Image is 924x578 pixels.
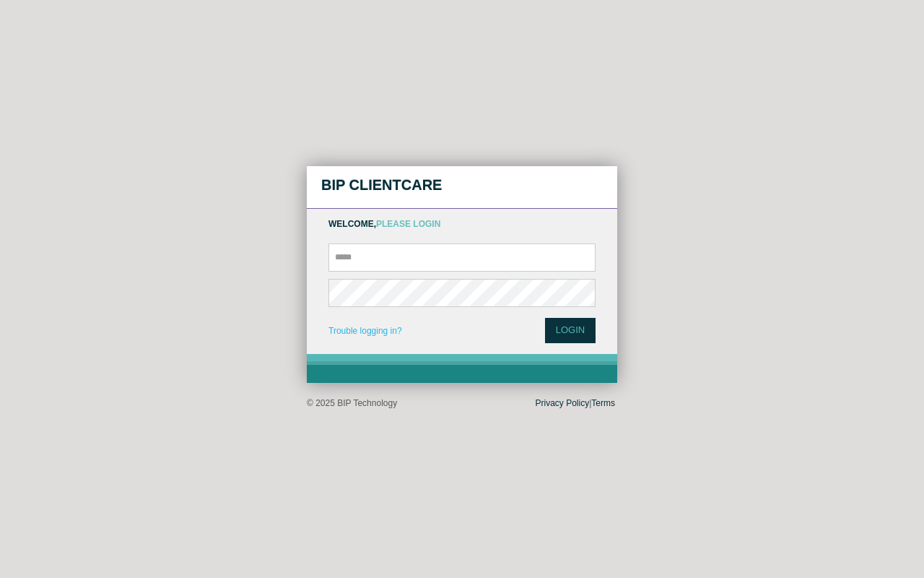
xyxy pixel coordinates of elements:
a: Privacy Policy [536,398,590,408]
a: Trouble logging in? [328,325,402,337]
h4: Welcome, [328,220,596,229]
div: | [536,397,615,410]
button: Login [545,318,596,343]
div: © 2025 BIP Technology [307,397,617,410]
span: Please Login [376,219,440,229]
a: Terms [591,398,615,408]
h3: BIP ClientCare [321,173,603,202]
